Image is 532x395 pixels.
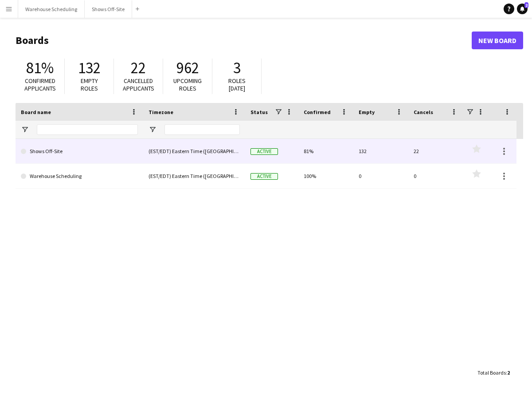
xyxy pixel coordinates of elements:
[37,124,138,135] input: Board name Filter Input
[408,164,463,188] div: 0
[472,32,523,49] a: New Board
[477,364,510,381] div: :
[353,139,408,163] div: 132
[304,109,331,115] span: Confirmed
[16,34,472,47] h1: Boards
[298,139,353,163] div: 81%
[81,77,98,92] span: Empty roles
[21,126,29,134] button: Open Filter Menu
[24,77,56,92] span: Confirmed applicants
[173,77,202,92] span: Upcoming roles
[517,4,528,14] a: 2
[250,109,268,115] span: Status
[123,77,154,92] span: Cancelled applicants
[21,109,51,115] span: Board name
[176,58,199,78] span: 962
[78,58,101,78] span: 132
[359,109,375,115] span: Empty
[164,124,240,135] input: Timezone Filter Input
[228,77,246,92] span: Roles [DATE]
[149,126,156,134] button: Open Filter Menu
[477,369,506,376] span: Total Boards
[250,173,278,180] span: Active
[131,58,146,78] span: 22
[250,148,278,155] span: Active
[414,109,433,115] span: Cancels
[233,58,241,78] span: 3
[18,0,85,18] button: Warehouse Scheduling
[143,164,245,188] div: (EST/EDT) Eastern Time ([GEOGRAPHIC_DATA] & [GEOGRAPHIC_DATA])
[298,164,353,188] div: 100%
[507,369,510,376] span: 2
[524,2,528,8] span: 2
[353,164,408,188] div: 0
[26,58,54,78] span: 81%
[21,164,138,189] a: Warehouse Scheduling
[85,0,132,18] button: Shows Off-Site
[143,139,245,163] div: (EST/EDT) Eastern Time ([GEOGRAPHIC_DATA] & [GEOGRAPHIC_DATA])
[21,139,138,164] a: Shows Off-Site
[408,139,463,163] div: 22
[149,109,173,115] span: Timezone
